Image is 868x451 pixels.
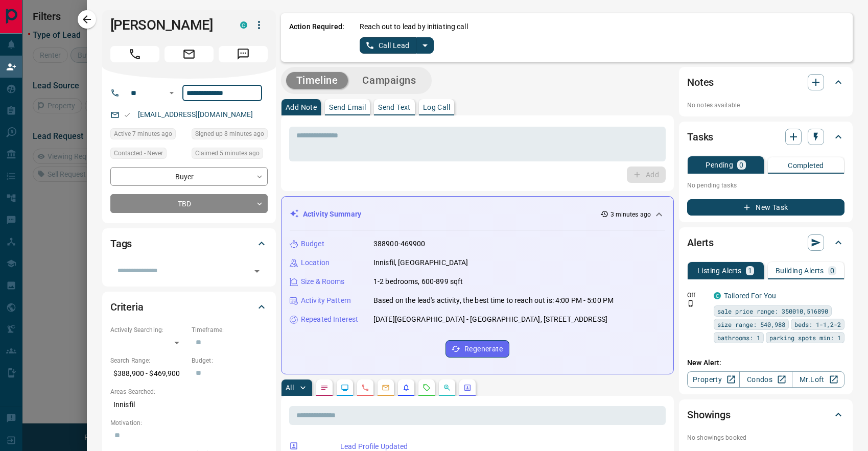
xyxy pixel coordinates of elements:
div: condos.ca [714,292,721,299]
svg: Requests [423,384,431,392]
button: New Task [687,199,844,216]
div: Buyer [110,167,268,186]
svg: Notes [320,384,329,392]
div: Tags [110,231,268,256]
svg: Push Notification Only [687,300,694,307]
span: beds: 1-1,2-2 [794,319,841,329]
p: No showings booked [687,433,844,442]
span: parking spots min: 1 [769,333,841,343]
p: Off [687,291,708,300]
p: 3 minutes ago [611,210,651,219]
a: [EMAIL_ADDRESS][DOMAIN_NAME] [138,110,253,118]
p: Reach out to lead by initiating call [360,21,468,32]
button: Open [166,87,178,99]
div: Tue Aug 12 2025 [110,128,186,143]
p: Building Alerts [776,267,824,274]
p: Budget: [192,356,268,365]
span: Message [219,46,268,62]
p: No notes available [687,101,844,110]
p: Timeframe: [192,325,268,335]
div: Activity Summary3 minutes ago [290,205,665,224]
p: 1 [748,267,752,274]
p: Completed [788,162,824,169]
p: Innisfil [110,396,268,413]
a: Tailored For You [724,292,776,300]
div: Tue Aug 12 2025 [192,128,268,143]
p: Send Text [378,104,411,111]
h2: Notes [687,74,714,90]
div: split button [360,37,434,54]
span: bathrooms: 1 [717,333,760,343]
p: Action Required: [289,21,344,54]
a: Mr.Loft [792,371,844,388]
h2: Criteria [110,299,144,315]
p: [DATE][GEOGRAPHIC_DATA] - [GEOGRAPHIC_DATA], [STREET_ADDRESS] [373,314,607,325]
span: Signed up 8 minutes ago [195,129,264,139]
p: Areas Searched: [110,387,268,396]
svg: Agent Actions [463,384,472,392]
p: Motivation: [110,418,268,428]
p: Activity Pattern [301,295,351,306]
p: Activity Summary [303,209,361,220]
p: 0 [739,161,743,169]
p: Search Range: [110,356,186,365]
div: Tue Aug 12 2025 [192,148,268,162]
span: size range: 540,988 [717,319,785,329]
p: Repeated Interest [301,314,358,325]
p: Listing Alerts [697,267,742,274]
h2: Tasks [687,129,713,145]
svg: Opportunities [443,384,451,392]
a: Property [687,371,740,388]
p: Send Email [329,104,366,111]
svg: Emails [382,384,390,392]
p: All [286,384,294,391]
div: Tasks [687,125,844,149]
div: TBD [110,194,268,213]
p: No pending tasks [687,178,844,193]
button: Timeline [286,72,348,89]
svg: Listing Alerts [402,384,410,392]
span: Active 7 minutes ago [114,129,172,139]
p: New Alert: [687,358,844,368]
div: condos.ca [240,21,247,29]
button: Campaigns [352,72,426,89]
div: Alerts [687,230,844,255]
p: Location [301,257,330,268]
p: Add Note [286,104,317,111]
span: Claimed 5 minutes ago [195,148,260,158]
p: Based on the lead's activity, the best time to reach out is: 4:00 PM - 5:00 PM [373,295,614,306]
h2: Alerts [687,234,714,251]
p: 1-2 bedrooms, 600-899 sqft [373,276,463,287]
p: Pending [706,161,733,169]
p: Log Call [423,104,450,111]
p: Budget [301,239,324,249]
p: Size & Rooms [301,276,345,287]
h2: Showings [687,407,731,423]
div: Notes [687,70,844,94]
span: Contacted - Never [114,148,163,158]
p: Innisfil, [GEOGRAPHIC_DATA] [373,257,468,268]
p: 0 [830,267,834,274]
svg: Calls [361,384,369,392]
div: Criteria [110,295,268,319]
h2: Tags [110,235,132,252]
p: 388900-469900 [373,239,426,249]
p: $388,900 - $469,900 [110,365,186,382]
button: Call Lead [360,37,416,54]
a: Condos [739,371,792,388]
button: Open [250,264,264,278]
span: Email [165,46,214,62]
span: sale price range: 350010,516890 [717,306,828,316]
svg: Lead Browsing Activity [341,384,349,392]
div: Showings [687,402,844,427]
button: Regenerate [445,340,509,358]
span: Call [110,46,159,62]
p: Actively Searching: [110,325,186,335]
h1: [PERSON_NAME] [110,17,225,33]
svg: Email Valid [124,111,131,118]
